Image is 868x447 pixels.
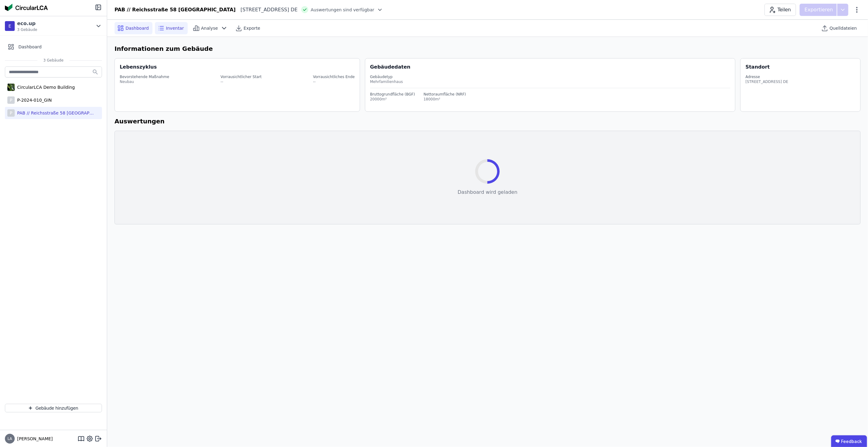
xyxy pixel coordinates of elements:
img: Concular [5,4,48,11]
div: Bevorstehende Maßnahme [120,74,169,79]
div: P-2024-010_GIN [15,97,52,103]
span: Auswertungen sind verfügbar [311,7,374,13]
p: Exportieren [805,6,834,13]
div: -- [313,79,355,84]
span: [PERSON_NAME] [15,436,53,442]
div: 18000m² [423,97,466,102]
div: P [7,109,15,117]
div: Vorrausichtlicher Start [221,74,262,79]
div: P [7,96,15,104]
div: Lebenszyklus [120,63,157,71]
div: [STREET_ADDRESS] DE [746,79,788,84]
div: Gebäudedaten [370,63,735,71]
h6: Informationen zum Gebäude [115,44,861,53]
div: Nettoraumfläche (NRF) [423,92,466,97]
h6: Auswertungen [115,117,861,126]
button: Teilen [765,4,796,16]
div: Mehrfamilienhaus [370,79,731,84]
div: Bruttogrundfläche (BGF) [370,92,415,97]
span: 3 Gebäude [17,27,37,32]
div: -- [221,79,262,84]
div: eco.up [17,20,37,27]
span: Dashboard [126,25,149,31]
span: LA [7,437,12,441]
span: 3 Gebäude [37,58,70,63]
span: Inventar [166,25,184,31]
span: Exporte [244,25,260,31]
button: Gebäude hinzufügen [5,404,102,412]
div: E [5,21,15,31]
div: [STREET_ADDRESS] DE [236,6,298,13]
div: Vorrausichtliches Ende [313,74,355,79]
div: CircularLCA Demo Building [15,84,75,90]
div: Standort [746,63,770,71]
span: Analyse [201,25,218,31]
div: PAB // Reichsstraße 58 [GEOGRAPHIC_DATA] [15,110,94,116]
img: CircularLCA Demo Building [7,82,15,92]
div: Neubau [120,79,169,84]
div: 20000m² [370,97,415,102]
div: Dashboard wird geladen [458,189,517,196]
div: Gebäudetyp [370,74,731,79]
div: Adresse [746,74,788,79]
div: PAB // Reichsstraße 58 [GEOGRAPHIC_DATA] [115,6,236,13]
span: Quelldateien [830,25,857,31]
span: Dashboard [18,44,42,50]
